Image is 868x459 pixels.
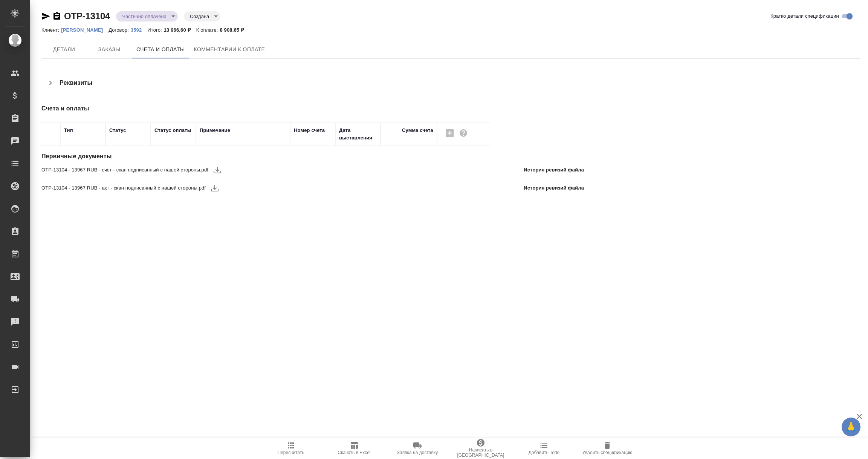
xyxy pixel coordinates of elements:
p: 3592 [131,27,147,33]
span: Детали [46,45,82,54]
button: 🙏 [842,418,860,436]
p: Договор: [108,27,131,33]
div: Статус оплаты [154,127,191,134]
div: Номер счета [294,127,325,134]
a: 3592 [131,26,147,33]
p: Итого: [147,27,164,33]
div: Тип [64,127,73,134]
p: Клиент: [41,27,61,33]
h4: Первичные документы [41,152,587,161]
div: Примечание [200,127,230,134]
span: Комментарии к оплате [194,45,265,54]
div: Сумма счета [402,127,433,134]
p: История ревизий файла [524,166,584,174]
div: Частично оплачена [184,11,220,21]
p: 13 966,60 ₽ [164,27,196,33]
span: OTP-13104 - 13967 RUB - счет - скан подписанный с нашей стороны.pdf [41,166,208,174]
button: Частично оплачена [120,13,169,20]
p: [PERSON_NAME] [61,27,108,33]
h4: Реквизиты [60,78,92,87]
span: Заказы [91,45,127,54]
div: Статус [109,127,126,134]
button: Создана [188,13,211,20]
div: Частично оплачена [116,11,178,21]
span: 🙏 [845,419,857,435]
button: Скопировать ссылку [52,12,61,21]
span: Счета и оплаты [136,45,185,54]
p: История ревизий файла [524,184,584,192]
h4: Счета и оплаты [41,104,587,113]
p: 8 908,65 ₽ [220,27,249,33]
span: Кратко детали спецификации [770,12,839,20]
span: OTP-13104 - 13967 RUB - акт - скан подписанный с нашей стороны.pdf [41,184,206,192]
button: Скопировать ссылку для ЯМессенджера [41,12,50,21]
a: OTP-13104 [64,11,110,21]
div: Дата выставления [339,127,377,142]
p: К оплате: [196,27,220,33]
a: [PERSON_NAME] [61,26,108,33]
